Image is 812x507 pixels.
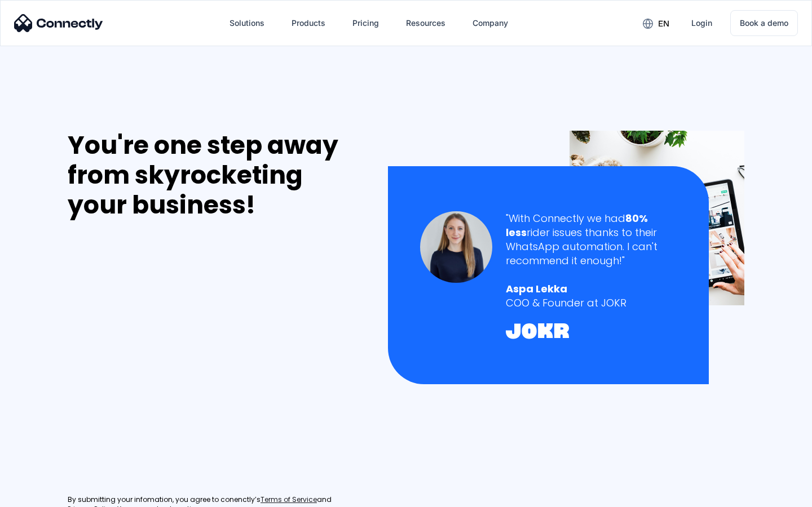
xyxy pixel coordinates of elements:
[406,15,445,31] div: Resources
[473,15,508,31] div: Company
[691,15,712,31] div: Login
[230,15,264,31] div: Solutions
[352,15,379,31] div: Pricing
[343,10,388,37] a: Pricing
[658,16,669,32] div: en
[730,10,798,36] a: Book a demo
[682,10,721,37] a: Login
[23,487,68,503] ul: Language list
[506,282,567,296] strong: Aspa Lekka
[68,131,364,220] div: You're one step away from skyrocketing your business!
[14,14,103,32] img: Connectly Logo
[68,233,237,482] iframe: Form 0
[11,487,68,503] aside: Language selected: English
[292,15,325,31] div: Products
[506,211,648,239] strong: 80% less
[506,296,677,310] div: COO & Founder at JOKR
[506,211,677,268] div: "With Connectly we had rider issues thanks to their WhatsApp automation. I can't recommend it eno...
[261,495,317,505] a: Terms of Service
